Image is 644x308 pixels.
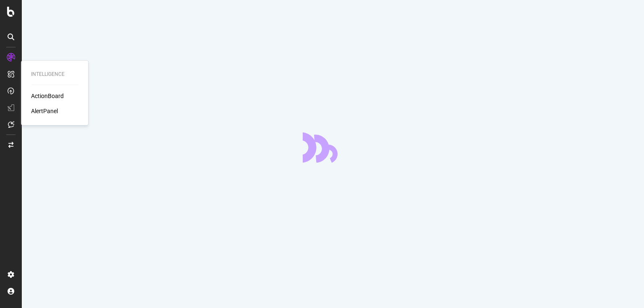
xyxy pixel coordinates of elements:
[31,107,58,115] a: AlertPanel
[303,132,363,163] div: animation
[31,92,64,100] a: ActionBoard
[31,71,78,78] div: Intelligence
